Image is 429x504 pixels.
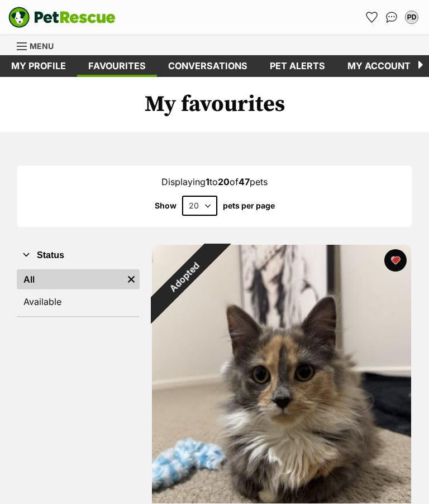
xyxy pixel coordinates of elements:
img: chat-41dd97257d64d25036548639549fe6c8038ab92f7586957e7f3b1b290dea8141.svg [386,12,398,23]
a: My account [336,55,422,77]
span: Menu [30,41,54,51]
label: pets per page [223,201,275,210]
a: PetRescue [8,7,116,28]
strong: 47 [239,176,250,187]
span: Displaying to of pets [161,176,268,187]
a: Conversations [383,8,401,26]
div: Status [17,267,140,316]
span: Show [155,201,177,210]
a: Menu [17,35,61,55]
button: My account [403,8,421,26]
strong: 20 [218,176,230,187]
a: Favourites [363,8,380,26]
button: favourite [384,249,407,272]
a: Favourites [77,55,157,77]
a: Remove filter [123,269,140,289]
a: All [17,269,123,289]
img: logo-e224e6f780fb5917bec1dbf3a21bbac754714ae5b6737aabdf751b685950b380.svg [8,7,116,28]
button: Status [17,248,140,263]
a: Available [17,292,140,312]
div: Adopted [132,224,237,329]
ul: Account quick links [363,8,421,26]
img: Hazel [152,245,411,503]
a: Pet alerts [259,55,336,77]
a: conversations [157,55,259,77]
strong: 1 [206,176,209,187]
div: PD [406,12,417,23]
